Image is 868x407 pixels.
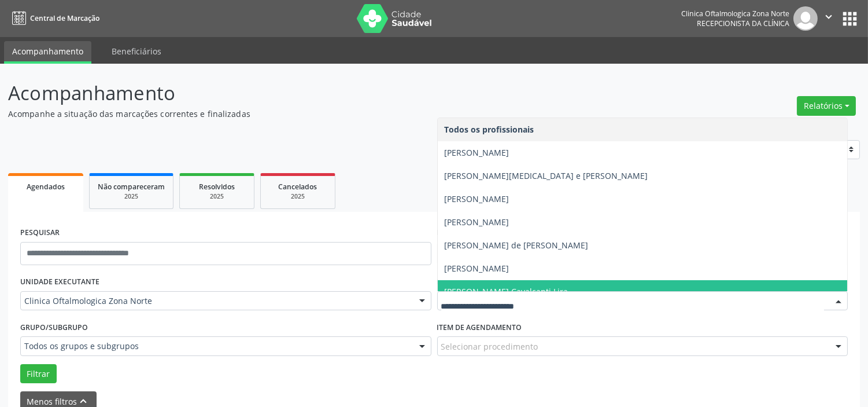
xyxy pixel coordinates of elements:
[20,273,99,291] label: UNIDADE EXECUTANTE
[445,217,509,228] span: [PERSON_NAME]
[445,286,568,297] span: [PERSON_NAME] Cavalcanti Lira
[20,224,60,242] label: PESQUISAR
[797,96,856,116] button: Relatórios
[818,6,840,31] button: 
[840,9,860,29] button: apps
[822,10,835,23] i: 
[98,182,165,192] span: Não compareceram
[24,295,408,307] span: Clinica Oftalmologica Zona Norte
[279,182,317,192] span: Cancelados
[793,6,818,31] img: img
[30,13,99,23] span: Central de Marcação
[188,192,246,201] div: 2025
[4,41,91,64] a: Acompanhamento
[8,79,604,108] p: Acompanhamento
[445,240,589,251] span: [PERSON_NAME] de [PERSON_NAME]
[8,9,99,28] a: Central de Marcação
[98,192,165,201] div: 2025
[445,193,509,204] span: [PERSON_NAME]
[445,124,534,135] span: Todos os profissionais
[437,318,522,336] label: Item de agendamento
[681,9,789,19] div: Clinica Oftalmologica Zona Norte
[24,340,408,352] span: Todos os grupos e subgrupos
[441,340,538,353] span: Selecionar procedimento
[445,170,648,181] span: [PERSON_NAME][MEDICAL_DATA] e [PERSON_NAME]
[104,41,169,61] a: Beneficiários
[697,19,789,28] span: Recepcionista da clínica
[20,364,57,384] button: Filtrar
[445,147,509,158] span: [PERSON_NAME]
[269,192,327,201] div: 2025
[8,108,604,120] p: Acompanhe a situação das marcações correntes e finalizadas
[27,182,65,192] span: Agendados
[199,182,235,192] span: Resolvidos
[445,263,509,274] span: [PERSON_NAME]
[20,318,88,336] label: Grupo/Subgrupo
